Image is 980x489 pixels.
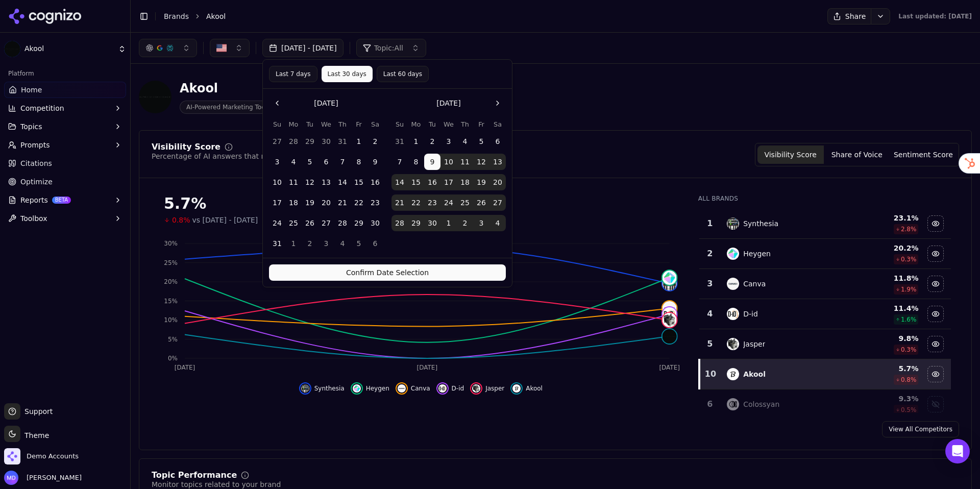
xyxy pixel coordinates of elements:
[164,194,678,213] div: 5.7%
[391,215,408,231] button: Sunday, September 28th, 2025, selected
[703,217,717,230] div: 1
[890,145,957,164] button: Sentiment Score
[351,133,367,150] button: Friday, August 1st, 2025
[20,158,52,168] span: Citations
[52,197,71,204] span: BETA
[391,154,408,170] button: Sunday, September 7th, 2025
[853,243,918,253] div: 20.2 %
[489,154,506,170] button: Saturday, September 13th, 2025, selected
[20,431,49,439] span: Theme
[262,39,344,57] button: [DATE] - [DATE]
[663,307,677,322] img: d-id
[302,174,318,190] button: Tuesday, August 12th, 2025
[172,215,190,225] span: 0.8%
[853,213,918,223] div: 23.1 %
[302,154,318,170] button: Tuesday, August 5th, 2025
[4,65,126,82] div: Platform
[473,215,489,231] button: Friday, October 3rd, 2025, selected
[927,366,944,382] button: Hide akool data
[898,12,972,20] div: Last updated: [DATE]
[4,41,20,57] img: Akool
[440,133,457,150] button: Wednesday, September 3rd, 2025
[489,194,506,211] button: Saturday, September 27th, 2025, selected
[4,210,126,227] button: Toolbox
[366,384,389,393] span: Heygen
[269,119,383,252] table: August 2025
[318,119,334,129] th: Wednesday
[727,248,739,260] img: heygen
[436,382,464,395] button: Hide d-id data
[417,364,438,371] tspan: [DATE]
[699,329,951,359] tr: 5jasperJasper9.8%0.3%Hide jasper data
[473,133,489,150] button: Friday, September 5th, 2025
[703,338,717,350] div: 5
[512,384,521,393] img: akool
[351,154,367,170] button: Friday, August 8th, 2025
[457,154,473,170] button: Thursday, September 11th, 2025, selected
[489,119,506,129] th: Saturday
[727,338,739,350] img: jasper
[192,215,258,225] span: vs [DATE] - [DATE]
[743,399,779,409] div: Colossyan
[440,194,457,211] button: Wednesday, September 24th, 2025, selected
[4,118,126,135] button: Topics
[164,278,178,285] tspan: 20%
[168,355,178,362] tspan: 0%
[901,255,917,263] span: 0.3 %
[4,448,79,464] button: Open organization switcher
[473,174,489,190] button: Friday, September 19th, 2025, selected
[269,95,285,111] button: Go to the Previous Month
[351,194,367,211] button: Friday, August 22nd, 2025
[285,194,302,211] button: Monday, August 18th, 2025
[659,364,680,371] tspan: [DATE]
[367,154,383,170] button: Saturday, August 9th, 2025
[351,174,367,190] button: Friday, August 15th, 2025
[168,336,178,343] tspan: 5%
[367,174,383,190] button: Saturday, August 16th, 2025
[4,192,126,208] button: ReportsBETA
[927,336,944,352] button: Hide jasper data
[391,174,408,190] button: Sunday, September 14th, 2025, selected
[457,133,473,150] button: Thursday, September 4th, 2025
[318,235,334,252] button: Wednesday, September 3rd, 2025
[901,285,917,294] span: 1.9 %
[408,154,424,170] button: Monday, September 8th, 2025
[727,398,739,410] img: colossyan
[302,194,318,211] button: Tuesday, August 19th, 2025
[699,239,951,269] tr: 2heygenHeygen20.2%0.3%Hide heygen data
[457,119,473,129] th: Thursday
[827,8,871,25] button: Share
[152,151,332,161] div: Percentage of AI answers that mention your brand
[351,215,367,231] button: Friday, August 29th, 2025
[440,174,457,190] button: Wednesday, September 17th, 2025, selected
[424,133,440,150] button: Tuesday, September 2nd, 2025
[318,154,334,170] button: Wednesday, August 6th, 2025
[927,215,944,232] button: Hide synthesia data
[314,384,345,393] span: Synthesia
[489,215,506,231] button: Saturday, October 4th, 2025, selected
[367,235,383,252] button: Saturday, September 6th, 2025
[408,119,424,129] th: Monday
[4,471,82,485] button: Open user button
[377,66,429,82] button: Last 60 days
[269,194,285,211] button: Sunday, August 17th, 2025
[510,382,543,395] button: Hide akool data
[164,316,178,324] tspan: 10%
[216,43,227,53] img: United States
[180,80,277,96] div: Akool
[318,174,334,190] button: Wednesday, August 13th, 2025
[901,315,917,324] span: 1.6 %
[470,382,504,395] button: Hide jasper data
[391,119,408,129] th: Sunday
[301,384,309,393] img: synthesia
[440,154,457,170] button: Wednesday, September 10th, 2025, selected
[269,215,285,231] button: Sunday, August 24th, 2025
[927,306,944,322] button: Hide d-id data
[489,95,506,111] button: Go to the Next Month
[824,145,890,164] button: Share of Voice
[489,174,506,190] button: Saturday, September 20th, 2025, selected
[206,11,226,21] span: Akool
[322,66,373,82] button: Last 30 days
[269,66,317,82] button: Last 7 days
[727,368,739,380] img: akool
